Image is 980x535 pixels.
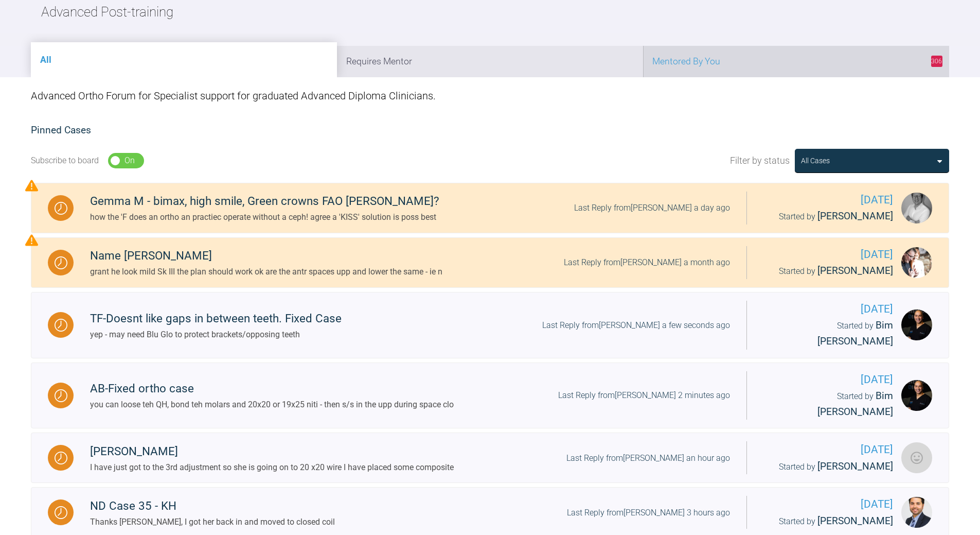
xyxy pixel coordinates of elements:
img: Grant McAree [901,247,932,278]
img: Neeraj Diddee [901,497,932,528]
span: [PERSON_NAME] [817,265,893,277]
a: Waiting[PERSON_NAME]I have just got to the 3rd adjustment so she is going on to 20 x20 wire I hav... [31,433,949,483]
span: [DATE] [763,246,893,263]
span: [DATE] [763,371,893,388]
span: Bim [PERSON_NAME] [817,390,893,418]
div: Last Reply from [PERSON_NAME] 3 hours ago [567,506,730,520]
a: WaitingTF-Doesnt like gaps in between teeth. Fixed Caseyep - may need Blu Glo to protect brackets... [31,292,949,358]
div: Started by [763,513,893,529]
img: Bim Sawhney [901,380,932,411]
div: Started by [763,388,893,420]
div: TF-Doesnt like gaps in between teeth. Fixed Case [90,309,342,328]
img: Waiting [55,506,67,519]
h2: Advanced Post-training [41,2,173,23]
img: Waiting [55,452,67,464]
div: Gemma M - bimax, high smile, Green crowns FAO [PERSON_NAME]? [90,192,439,211]
div: Started by [763,263,893,279]
span: [DATE] [763,301,893,318]
div: you can loose teh QH, bond teh molars and 20x20 or 19x25 niti - then s/s in the upp during space clo [90,398,454,411]
img: Priority [25,234,38,247]
div: All Cases [801,155,830,166]
img: Waiting [55,256,67,269]
span: [DATE] [763,192,893,209]
img: Mezmin Sawani [901,442,932,473]
div: Thanks [PERSON_NAME], I got her back in and moved to closed coil [90,515,335,529]
img: Darren Cromey [901,193,932,223]
div: Name [PERSON_NAME] [90,247,442,265]
div: Started by [763,318,893,349]
h2: Pinned Cases [31,123,949,139]
div: ND Case 35 - KH [90,497,335,515]
a: WaitingName [PERSON_NAME]grant he look mild Sk III the plan should work ok are the antr spaces up... [31,237,949,288]
li: All [31,42,337,77]
span: [DATE] [763,441,893,458]
span: [DATE] [763,496,893,513]
div: Last Reply from [PERSON_NAME] an hour ago [566,452,730,465]
img: Priority [25,179,38,192]
div: Last Reply from [PERSON_NAME] a day ago [574,201,730,215]
img: Waiting [55,202,67,215]
div: Advanced Ortho Forum for Specialist support for graduated Advanced Diploma Clinicians. [31,77,949,114]
div: On [124,154,135,167]
div: Last Reply from [PERSON_NAME] a month ago [564,256,730,269]
img: Waiting [55,319,67,332]
div: Started by [763,209,893,225]
a: WaitingGemma M - bimax, high smile, Green crowns FAO [PERSON_NAME]?how the 'F does an ortho an pr... [31,183,949,233]
div: Last Reply from [PERSON_NAME] a few seconds ago [542,319,730,332]
div: Last Reply from [PERSON_NAME] 2 minutes ago [558,389,730,402]
div: AB-Fixed ortho case [90,379,454,398]
span: [PERSON_NAME] [817,460,893,472]
div: Started by [763,459,893,475]
span: 306 [931,56,942,67]
span: Filter by status [730,153,790,168]
div: Subscribe to board [31,154,99,167]
div: I have just got to the 3rd adjustment so she is going on to 20 x20 wire I have placed some composite [90,461,454,474]
div: yep - may need Blu Glo to protect brackets/opposing teeth [90,328,342,341]
div: [PERSON_NAME] [90,442,454,461]
span: [PERSON_NAME] [817,210,893,222]
div: how the 'F does an ortho an practiec operate without a ceph! agree a 'KISS' solution is poss best [90,211,439,224]
span: [PERSON_NAME] [817,515,893,527]
div: grant he look mild Sk III the plan should work ok are the antr spaces upp and lower the same - ie n [90,265,442,279]
li: Requires Mentor [337,46,643,77]
img: Bim Sawhney [901,309,932,340]
li: Mentored By You [643,46,949,77]
img: Waiting [55,389,67,402]
a: WaitingAB-Fixed ortho caseyou can loose teh QH, bond teh molars and 20x20 or 19x25 niti - then s/... [31,363,949,429]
